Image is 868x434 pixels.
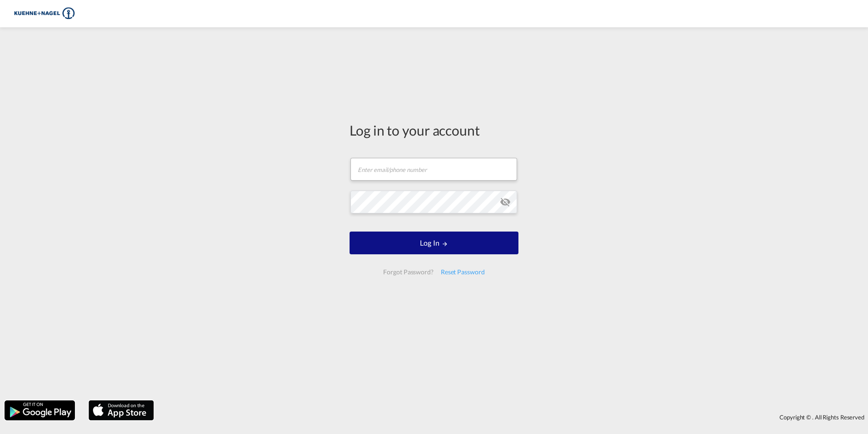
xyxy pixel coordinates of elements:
div: Copyright © . All Rights Reserved [158,409,868,425]
button: LOGIN [350,232,518,254]
div: Log in to your account [350,121,518,140]
md-icon: icon-eye-off [500,197,511,207]
img: google.png [4,399,76,421]
img: 36441310f41511efafde313da40ec4a4.png [14,4,75,24]
div: Forgot Password? [380,264,437,280]
img: apple.png [88,399,155,421]
input: Enter email/phone number [350,158,517,181]
div: Reset Password [437,264,488,280]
